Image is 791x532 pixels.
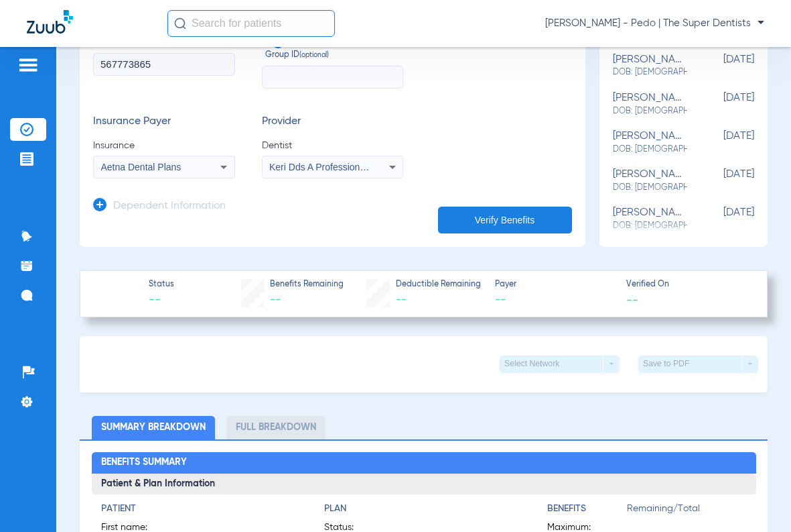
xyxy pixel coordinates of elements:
[627,502,747,521] span: Remaining/Total
[724,468,791,532] iframe: Chat Widget
[547,502,627,521] app-breakdown-title: Benefits
[626,279,745,291] span: Verified On
[93,139,235,152] span: Insurance
[149,279,174,291] span: Status
[613,130,688,155] div: [PERSON_NAME]
[613,66,688,78] span: DOB: [DEMOGRAPHIC_DATA]
[613,54,688,78] div: [PERSON_NAME]
[27,10,73,34] img: Zuub Logo
[613,207,688,231] div: [PERSON_NAME]
[687,54,754,78] span: [DATE]
[262,139,404,152] span: Dentist
[269,162,445,172] span: Keri Dds A Professional Corp 1891030730
[270,295,281,305] span: --
[226,416,326,439] li: Full Breakdown
[547,502,627,516] h4: Benefits
[613,144,688,156] span: DOB: [DEMOGRAPHIC_DATA]
[174,17,186,30] img: Search Icon
[438,207,572,233] button: Verify Benefits
[299,50,329,62] small: (optional)
[101,502,301,516] h4: Patient
[113,200,226,213] h3: Dependent Information
[687,92,754,117] span: [DATE]
[613,168,688,193] div: [PERSON_NAME]
[265,50,404,62] span: Group ID
[687,168,754,193] span: [DATE]
[613,92,688,117] div: [PERSON_NAME]
[93,36,235,89] label: Member ID
[687,207,754,231] span: [DATE]
[93,115,235,129] h3: Insurance Payer
[92,416,215,439] li: Summary Breakdown
[626,292,638,307] span: --
[101,162,182,172] span: Aetna Dental Plans
[149,292,174,309] span: --
[396,279,481,291] span: Deductible Remaining
[613,182,688,194] span: DOB: [DEMOGRAPHIC_DATA]
[17,57,39,73] img: hamburger-icon
[262,115,404,129] h3: Provider
[270,279,344,291] span: Benefits Remaining
[495,292,614,309] span: --
[613,105,688,117] span: DOB: [DEMOGRAPHIC_DATA]
[93,53,235,76] input: Member ID
[92,474,756,495] h3: Patient & Plan Information
[92,452,756,474] h2: Benefits Summary
[167,10,335,37] input: Search for patients
[545,17,764,30] span: [PERSON_NAME] - Pedo | The Super Dentists
[324,502,524,516] h4: Plan
[396,295,407,305] span: --
[687,130,754,155] span: [DATE]
[495,279,614,291] span: Payer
